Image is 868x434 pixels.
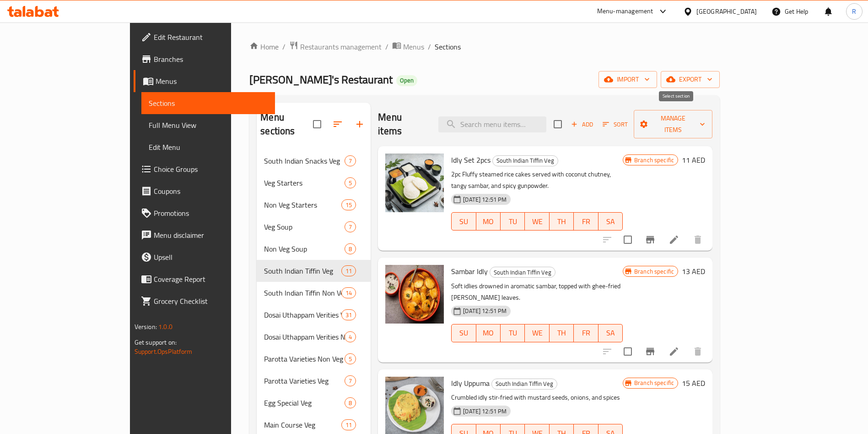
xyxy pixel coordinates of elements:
[260,110,313,138] h2: Menu sections
[135,321,157,333] span: Version:
[687,341,709,363] button: delete
[631,379,678,387] span: Branch specific
[451,264,488,278] span: Sambar Idly
[345,177,356,188] div: items
[345,223,356,231] span: 7
[135,346,193,357] a: Support.OpsPlatform
[385,41,388,52] li: /
[598,71,657,88] button: import
[428,41,431,52] li: /
[141,92,275,114] a: Sections
[567,117,597,132] span: Add item
[501,324,525,342] button: TU
[528,326,545,340] span: WE
[257,326,371,348] div: Dosai Uthappam Verities Non Veg4
[396,75,417,86] div: Open
[154,186,268,197] span: Coupons
[603,119,628,130] span: Sort
[345,377,356,385] span: 7
[550,324,574,342] button: TH
[264,375,345,386] span: Parotta Varieties Veg
[451,280,623,303] p: Soft idlies drowned in aromatic sambar, topped with ghee-fried [PERSON_NAME] leaves.
[349,113,371,135] button: Add section
[345,397,356,408] div: items
[154,274,268,285] span: Coverage Report
[264,419,341,430] span: Main Course Veg
[264,397,345,408] span: Egg Special Veg
[525,212,549,231] button: WE
[451,169,623,192] p: 2pc Fluffy steamed rice cakes served with coconut chutney, tangy sambar, and spicy gunpowder.
[631,267,678,276] span: Branch specific
[264,243,345,254] span: Non Veg Soup
[525,324,549,342] button: WE
[451,212,476,231] button: SU
[403,41,424,52] span: Menus
[577,215,594,228] span: FR
[307,115,327,134] span: Select all sections
[134,158,275,180] a: Choice Groups
[641,113,705,136] span: Manage items
[378,110,427,138] h2: Menu items
[158,321,173,333] span: 1.0.0
[504,326,521,340] span: TU
[345,179,356,187] span: 5
[341,287,356,298] div: items
[345,221,356,232] div: items
[345,399,356,407] span: 8
[154,208,268,219] span: Promotions
[264,309,341,320] span: Dosai Uthappam Verities Veg
[435,41,461,52] span: Sections
[597,6,653,17] div: Menu-management
[264,265,341,276] span: South Indian Tiffin Veg
[257,172,371,194] div: Veg Starters5
[264,331,345,342] span: Dosai Uthappam Verities Non Veg
[451,153,491,167] span: Idly Set 2pcs
[141,114,275,136] a: Full Menu View
[264,353,345,364] span: Parotta Varieties Non Veg
[134,224,275,246] a: Menu disclaimer
[451,376,490,390] span: Idly Uppuma
[602,326,619,340] span: SA
[618,230,637,249] span: Select to update
[342,289,356,297] span: 14
[134,246,275,268] a: Upsell
[528,215,545,228] span: WE
[618,342,637,361] span: Select to update
[134,290,275,312] a: Grocery Checklist
[264,287,341,298] div: South Indian Tiffin Non Veg
[438,116,546,132] input: search
[134,180,275,202] a: Coupons
[345,245,356,253] span: 8
[490,267,555,278] div: South Indian Tiffin Veg
[491,379,557,390] div: South Indian Tiffin Veg
[602,215,619,228] span: SA
[669,234,679,245] a: Edit menu item
[597,117,634,132] span: Sort items
[476,212,501,231] button: MO
[249,69,393,90] span: [PERSON_NAME]'s Restaurant
[154,296,268,307] span: Grocery Checklist
[631,156,678,165] span: Branch specific
[257,260,371,282] div: South Indian Tiffin Veg11
[345,355,356,363] span: 5
[257,194,371,216] div: Non Veg Starters15
[852,6,856,16] span: R
[493,155,558,166] span: South Indian Tiffin Veg
[264,199,341,210] span: Non Veg Starters
[341,265,356,276] div: items
[154,230,268,241] span: Menu disclaimer
[249,41,720,53] nav: breadcrumb
[492,379,557,389] span: South Indian Tiffin Veg
[504,215,521,228] span: TU
[300,41,382,52] span: Restaurants management
[574,212,598,231] button: FR
[327,113,349,135] span: Sort sections
[257,238,371,260] div: Non Veg Soup8
[567,117,597,132] button: Add
[598,324,623,342] button: SA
